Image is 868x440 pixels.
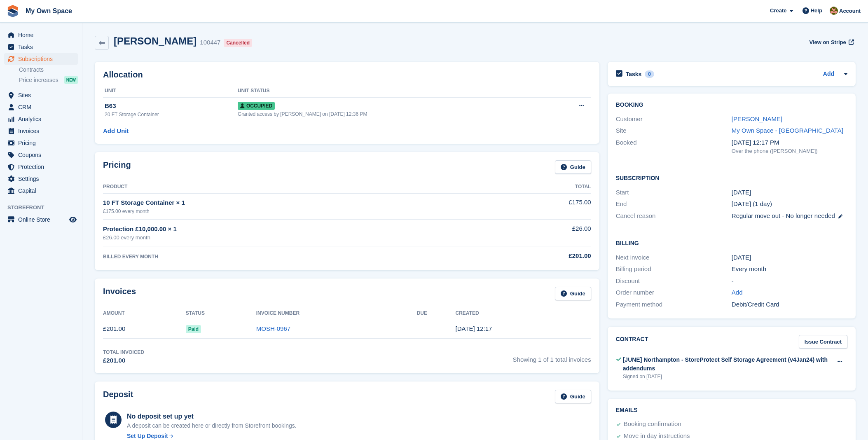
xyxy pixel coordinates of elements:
span: Help [811,7,822,15]
span: Paid [186,325,201,333]
time: 2025-08-07 23:00:00 UTC [732,188,751,197]
a: menu [4,214,78,225]
div: Site [616,126,732,136]
div: Booked [616,138,732,155]
a: menu [4,41,78,53]
div: Customer [616,115,732,124]
span: Pricing [18,137,68,149]
img: stora-icon-8386f47178a22dfd0bd8f6a31ec36ba5ce8667c1dd55bd0f319d3a0aa187defe.svg [7,5,19,17]
a: Add [732,288,743,297]
span: Storefront [7,204,82,212]
div: Payment method [616,300,732,309]
div: Billing period [616,264,732,274]
h2: Allocation [103,70,591,80]
div: Total Invoiced [103,349,144,356]
span: Protection [18,161,68,173]
div: 20 FT Storage Container [105,111,238,118]
div: - [732,276,847,286]
a: My Own Space - [GEOGRAPHIC_DATA] [732,127,843,134]
span: Tasks [18,41,68,53]
a: menu [4,29,78,41]
h2: Tasks [626,70,642,78]
span: CRM [18,101,68,113]
span: Settings [18,173,68,185]
span: Subscriptions [18,53,68,65]
h2: Contract [616,335,648,349]
div: B63 [105,101,238,111]
div: Over the phone ([PERSON_NAME]) [732,147,847,155]
a: menu [4,161,78,173]
th: Due [417,307,456,320]
div: Cancelled [224,39,252,47]
h2: Pricing [103,160,131,174]
h2: Emails [616,407,847,414]
div: Start [616,188,732,197]
a: View on Stripe [806,35,856,49]
a: menu [4,101,78,113]
span: Account [839,7,861,15]
th: Invoice Number [256,307,417,320]
td: £175.00 [487,193,591,219]
h2: Billing [616,239,847,247]
div: Booking confirmation [624,419,681,429]
div: Every month [732,264,847,274]
h2: Deposit [103,390,133,403]
a: Guide [555,390,591,403]
a: Guide [555,160,591,174]
div: Granted access by [PERSON_NAME] on [DATE] 12:36 PM [238,110,550,118]
h2: [PERSON_NAME] [114,35,197,47]
span: Showing 1 of 1 total invoices [513,349,591,365]
div: £201.00 [487,251,591,261]
span: Create [770,7,786,15]
div: End [616,199,732,209]
span: Analytics [18,113,68,125]
a: MOSH-0967 [256,325,290,332]
a: Issue Contract [799,335,847,349]
a: Guide [555,287,591,300]
div: 10 FT Storage Container × 1 [103,198,487,208]
a: Price increases NEW [19,75,78,84]
div: £26.00 every month [103,234,487,242]
th: Total [487,180,591,194]
div: [JUNE] Northampton - StoreProtect Self Storage Agreement (v4Jan24) with addendums [623,356,832,373]
h2: Subscription [616,173,847,182]
a: [PERSON_NAME] [732,115,782,122]
span: Occupied [238,102,275,110]
div: BILLED EVERY MONTH [103,253,487,260]
div: Discount [616,276,732,286]
span: Online Store [18,214,68,225]
th: Unit Status [238,84,550,98]
th: Status [186,307,256,320]
p: A deposit can be created here or directly from Storefront bookings. [127,421,297,430]
a: Add Unit [103,126,129,136]
span: Invoices [18,125,68,137]
a: menu [4,53,78,65]
div: Cancel reason [616,211,732,221]
span: Home [18,29,68,41]
time: 2025-08-08 11:17:18 UTC [455,325,492,332]
span: Price increases [19,76,58,84]
span: Sites [18,89,68,101]
span: Coupons [18,149,68,161]
h2: Booking [616,102,847,108]
a: Contracts [19,66,78,74]
a: menu [4,173,78,185]
td: £26.00 [487,220,591,246]
div: Order number [616,288,732,297]
div: NEW [64,76,78,84]
div: No deposit set up yet [127,412,297,421]
th: Unit [103,84,238,98]
div: [DATE] [732,253,847,262]
span: [DATE] (1 day) [732,200,772,207]
div: 100447 [200,38,220,47]
div: Signed on [DATE] [623,373,832,380]
th: Created [455,307,591,320]
a: menu [4,137,78,149]
div: Next invoice [616,253,732,262]
div: £201.00 [103,356,144,365]
span: View on Stripe [809,38,846,47]
div: Protection £10,000.00 × 1 [103,225,487,234]
div: Debit/Credit Card [732,300,847,309]
a: menu [4,149,78,161]
img: Keely Collin [830,7,838,15]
